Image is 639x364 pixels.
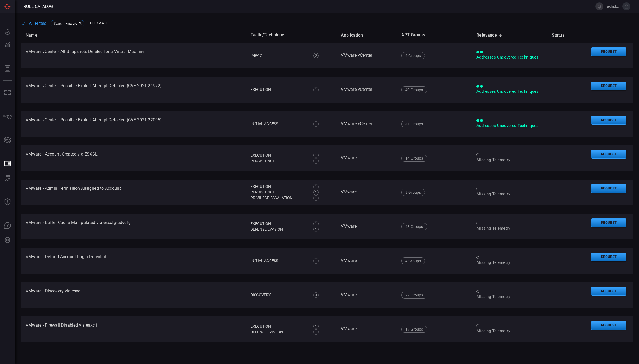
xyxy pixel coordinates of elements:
button: Dashboard [1,26,14,38]
button: MITRE - Detection Posture [1,86,14,99]
div: Missing Telemetry [476,157,543,163]
div: Execution [251,87,307,92]
button: Request [591,184,626,193]
button: Cards [1,134,14,146]
button: Preferences [1,234,14,247]
button: Request [591,218,626,227]
div: Execution [251,221,307,227]
button: Request [591,82,626,90]
button: Request [591,287,626,296]
span: vmware [65,21,77,25]
button: ALERT ANALYSIS [1,172,14,185]
div: 1 [313,221,319,226]
button: Inventory [1,110,14,123]
div: Addresses Uncovered Techniques [476,55,543,60]
button: Clear All [89,19,110,28]
div: Missing Telemetry [476,226,543,231]
td: VMware - Default Account Login Detected [21,248,246,274]
td: VMware vCenter [337,77,397,103]
button: All Filters [21,21,46,26]
div: 2 [313,53,319,58]
td: VMware - Account Created via ESXCLI [21,145,246,171]
td: VMware - Buffer Cache Manipulated via esxcfg-advcfg [21,214,246,239]
span: Name [26,32,44,38]
div: 6 Groups [401,52,425,59]
div: 1 [313,329,319,335]
div: Initial Access [251,258,307,264]
div: 1 [313,258,319,264]
div: Addresses Uncovered Techniques [476,123,543,129]
td: VMware - Discovery via esxcli [21,282,246,308]
div: 14 Groups [401,155,427,162]
button: Detections [1,38,14,51]
div: 1 [313,190,319,195]
span: rachid.gottih [606,4,620,9]
div: 1 [313,87,319,92]
div: Discovery [251,292,307,298]
span: Search : [54,22,64,25]
div: 43 Groups [401,223,427,230]
button: Request [591,47,626,56]
td: VMware - Admin Permission Assigned to Account [21,180,246,205]
div: Defense Evasion [251,329,307,335]
span: Status [552,32,571,38]
button: Request [591,321,626,330]
div: Impact [251,53,307,58]
div: Execution [251,324,307,329]
td: VMware [337,214,397,239]
button: Reports [1,62,14,75]
th: APT Groups [397,28,472,43]
div: Execution [251,184,307,189]
div: Missing Telemetry [476,328,543,334]
span: Relevance [476,32,504,38]
span: All Filters [29,21,46,26]
div: Missing Telemetry [476,260,543,265]
div: 1 [313,195,319,201]
td: VMware [337,316,397,342]
div: 1 [313,227,319,232]
div: Execution [251,153,307,158]
div: 41 Groups [401,121,427,127]
div: 1 [313,324,319,329]
td: VMware [337,180,397,205]
div: 3 Groups [401,189,425,196]
div: 77 Groups [401,292,427,299]
button: Rule Catalog [1,157,14,170]
span: Application [341,32,370,38]
div: 17 Groups [401,326,427,333]
button: Request [591,116,626,125]
div: 1 [313,153,319,158]
div: 1 [313,158,319,164]
th: Tactic/Technique [246,28,337,43]
td: VMware vCenter [337,43,397,68]
td: VMware vCenter - Possible Exploit Attempt Detected (CVE-2021-22005) [21,111,246,137]
td: VMware vCenter [337,111,397,137]
button: Request [591,253,626,261]
div: 1 [313,184,319,189]
td: VMware - Firewall Disabled via esxcli [21,316,246,342]
div: Persistence [251,189,307,195]
td: VMware [337,145,397,171]
div: Missing Telemetry [476,191,543,197]
div: Defense Evasion [251,227,307,232]
div: 40 Groups [401,86,427,93]
td: VMware [337,282,397,308]
button: Threat Intelligence [1,196,14,208]
button: Request [591,150,626,159]
div: 1 [313,121,319,127]
div: Search:vmware [51,20,84,26]
button: Ask Us A Question [1,219,14,232]
div: Initial Access [251,121,307,127]
div: Persistence [251,158,307,164]
span: Rule Catalog [24,4,53,9]
td: VMware [337,248,397,274]
div: 4 Groups [401,257,425,264]
div: Privilege Escalation [251,195,307,201]
td: VMware vCenter - All Snapshots Deleted for a Virtual Machine [21,43,246,68]
div: Addresses Uncovered Techniques [476,89,543,94]
div: 4 [313,292,319,298]
div: Missing Telemetry [476,294,543,300]
td: VMware vCenter - Possible Exploit Attempt Detected (CVE-2021-21972) [21,77,246,103]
